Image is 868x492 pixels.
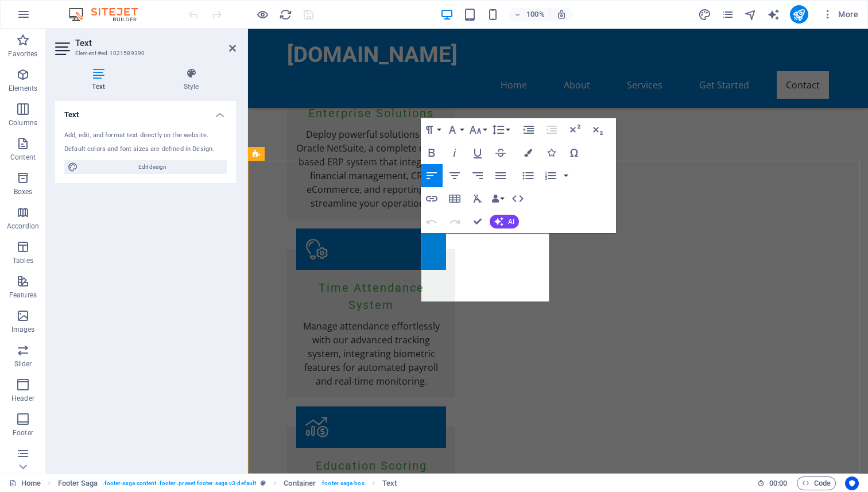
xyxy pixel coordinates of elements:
h6: 100% [526,7,545,21]
p: Features [9,290,37,300]
img: Editor Logo [66,7,152,21]
i: Publish [792,8,805,21]
h2: Text [75,38,236,48]
button: Colors [517,141,539,164]
i: Reload page [279,8,292,21]
h4: Text [55,101,236,122]
button: Usercentrics [845,476,859,490]
p: Content [10,153,36,162]
button: navigator [744,7,758,21]
button: Code [797,476,836,490]
h6: Session time [757,476,788,490]
p: Accordion [7,222,39,231]
i: Navigator [744,8,757,21]
button: Align Left [421,164,443,187]
p: Columns [9,118,37,127]
h3: Element #ed-1021589390 [75,48,213,59]
p: Elements [9,84,38,93]
p: Favorites [8,49,37,59]
span: Click to select. Double-click to edit [284,476,316,490]
button: Align Right [467,164,489,187]
button: Confirm (⌘+⏎) [467,210,489,233]
span: Click to select. Double-click to edit [382,476,397,490]
button: Strikethrough [490,141,511,164]
i: AI Writer [767,8,780,21]
p: Footer [13,428,33,437]
button: Insert Link [421,187,443,210]
i: This element is a customizable preset [261,480,266,486]
span: AI [508,218,514,225]
span: 00 00 [769,476,787,490]
button: text_generator [767,7,781,21]
span: . footer-saga-content .footer .preset-footer-saga-v3-default [103,476,256,490]
button: reload [278,7,292,21]
button: HTML [507,187,529,210]
button: Align Center [444,164,466,187]
span: : [777,479,779,487]
button: Superscript [564,118,586,141]
button: Italic (⌘I) [444,141,466,164]
button: pages [721,7,735,21]
span: Click to select. Double-click to edit [58,476,98,490]
button: Edit design [64,160,227,174]
button: Align Justify [490,164,511,187]
button: Bold (⌘B) [421,141,443,164]
span: Edit design [82,160,223,174]
p: Tables [13,256,33,265]
button: Icons [540,141,562,164]
p: Boxes [14,187,33,196]
button: Paragraph Format [421,118,443,141]
button: Insert Table [444,187,466,210]
button: Clear Formatting [467,187,489,210]
button: Ordered List [561,164,571,187]
button: Data Bindings [490,187,506,210]
div: Default colors and font sizes are defined in Design. [64,145,227,154]
p: Slider [14,359,32,369]
button: Increase Indent [518,118,540,141]
span: More [822,9,858,20]
span: Code [802,476,831,490]
h4: Text [55,68,146,92]
button: publish [790,5,808,24]
div: Add, edit, and format text directly on the website. [64,131,227,141]
button: Undo (⌘Z) [421,210,443,233]
i: Design (Ctrl+Alt+Y) [698,8,711,21]
h4: Style [146,68,236,92]
button: Subscript [587,118,609,141]
button: Underline (⌘U) [467,141,489,164]
button: Line Height [490,118,511,141]
button: Font Size [467,118,489,141]
i: On resize automatically adjust zoom level to fit chosen device. [556,9,567,20]
button: Unordered List [517,164,539,187]
p: Images [11,325,35,334]
button: Decrease Indent [541,118,563,141]
button: design [698,7,712,21]
button: More [817,5,863,24]
i: Pages (Ctrl+Alt+S) [721,8,734,21]
button: Font Family [444,118,466,141]
button: Special Characters [563,141,585,164]
a: Click to cancel selection. Double-click to open Pages [9,476,41,490]
button: AI [490,215,519,228]
button: 100% [509,7,550,21]
span: . footer-saga-box [320,476,365,490]
nav: breadcrumb [58,476,397,490]
p: Header [11,394,34,403]
button: Redo (⌘⇧Z) [444,210,466,233]
button: Ordered List [540,164,561,187]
